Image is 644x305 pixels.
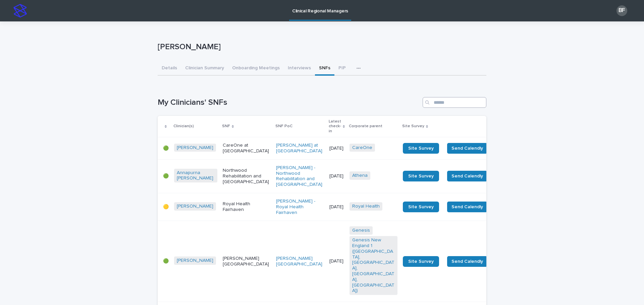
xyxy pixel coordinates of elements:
[451,173,483,179] span: Send Calendly
[349,123,382,130] p: Corporate parent
[616,5,627,16] div: BF
[408,205,434,209] span: Site Survey
[181,62,228,76] button: Clinician Summary
[173,123,194,130] p: Clinician(s)
[177,145,213,151] a: [PERSON_NAME]
[222,123,230,130] p: SNF
[408,146,434,151] span: Site Survey
[158,193,537,221] tr: 🟡[PERSON_NAME] Royal Health Fairhaven[PERSON_NAME] - Royal Health Fairhaven [DATE]Royal Health Si...
[423,97,486,108] input: Search
[451,145,483,152] span: Send Calendly
[447,256,487,267] button: Send Calendly
[275,123,292,130] p: SNF PoC
[177,204,213,209] a: [PERSON_NAME]
[163,173,169,179] p: 🟢
[451,258,483,265] span: Send Calendly
[158,159,537,193] tr: 🟢Annapurna [PERSON_NAME] Northwood Rehabilitation and [GEOGRAPHIC_DATA][PERSON_NAME] - Northwood ...
[276,165,324,187] a: [PERSON_NAME] - Northwood Rehabilitation and [GEOGRAPHIC_DATA]
[13,4,27,17] img: stacker-logo-s-only.png
[276,256,324,267] a: [PERSON_NAME][GEOGRAPHIC_DATA]
[158,98,420,107] h1: My Clinicians' SNFs
[276,143,324,154] a: [PERSON_NAME] at [GEOGRAPHIC_DATA]
[329,204,344,210] p: [DATE]
[158,42,484,52] p: [PERSON_NAME]
[447,143,487,154] button: Send Calendly
[403,171,439,181] a: Site Survey
[158,62,181,76] button: Details
[352,173,368,178] a: Athena
[223,256,271,267] p: [PERSON_NAME][GEOGRAPHIC_DATA]
[315,62,334,76] button: SNFs
[352,204,380,209] a: Royal Health
[163,146,169,151] p: 🟢
[352,228,370,233] a: Genesis
[228,62,284,76] button: Onboarding Meetings
[447,171,487,181] button: Send Calendly
[163,258,169,264] p: 🟢
[403,143,439,154] a: Site Survey
[334,62,350,76] button: PIP
[329,173,344,179] p: [DATE]
[451,204,483,210] span: Send Calendly
[329,118,341,135] p: Latest check-in
[352,237,395,294] a: Genesis New England 1 ([GEOGRAPHIC_DATA], [GEOGRAPHIC_DATA], [GEOGRAPHIC_DATA], [GEOGRAPHIC_DATA])
[403,256,439,267] a: Site Survey
[352,145,372,151] a: CareOne
[177,258,213,263] a: [PERSON_NAME]
[329,258,344,264] p: [DATE]
[276,199,324,215] a: [PERSON_NAME] - Royal Health Fairhaven
[158,221,537,302] tr: 🟢[PERSON_NAME] [PERSON_NAME][GEOGRAPHIC_DATA][PERSON_NAME][GEOGRAPHIC_DATA] [DATE]Genesis Genesis...
[329,146,344,151] p: [DATE]
[403,202,439,212] a: Site Survey
[284,62,315,76] button: Interviews
[158,137,537,160] tr: 🟢[PERSON_NAME] CareOne at [GEOGRAPHIC_DATA][PERSON_NAME] at [GEOGRAPHIC_DATA] [DATE]CareOne Site ...
[223,143,271,154] p: CareOne at [GEOGRAPHIC_DATA]
[408,259,434,264] span: Site Survey
[402,123,424,130] p: Site Survey
[177,170,215,181] a: Annapurna [PERSON_NAME]
[408,174,434,178] span: Site Survey
[163,204,169,210] p: 🟡
[447,202,487,212] button: Send Calendly
[223,201,271,213] p: Royal Health Fairhaven
[223,168,271,184] p: Northwood Rehabilitation and [GEOGRAPHIC_DATA]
